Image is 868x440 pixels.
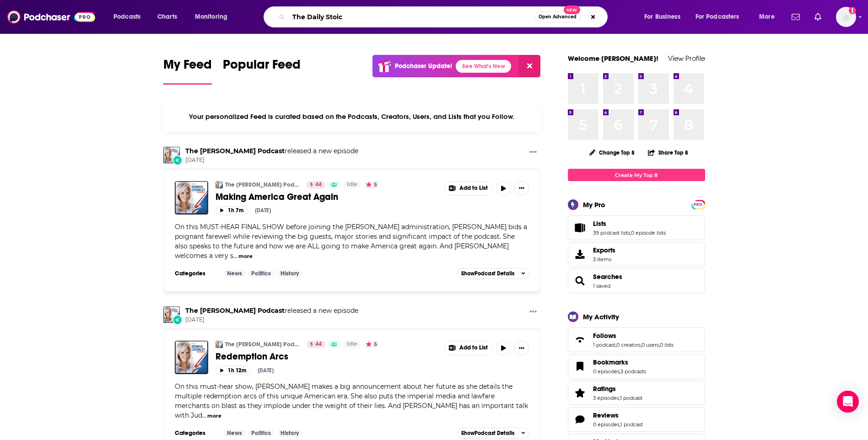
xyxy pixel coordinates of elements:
button: 1h 7m [216,206,248,215]
a: Politics [248,270,275,277]
button: 5 [363,181,380,188]
a: 0 users [642,342,659,348]
a: 39 podcast lists [593,230,630,236]
a: Charts [151,10,183,24]
a: Making America Great Again [216,191,438,203]
span: For Podcasters [695,11,739,23]
a: History [277,429,302,437]
button: 1h 12m [216,366,250,375]
span: Exports [593,246,615,254]
span: Open Advanced [539,15,577,19]
span: Podcasts [113,11,140,23]
a: The [PERSON_NAME] Podcast [225,181,301,188]
span: [DATE] [185,156,358,164]
div: My Activity [583,312,619,321]
span: 3 items [593,256,615,263]
div: [DATE] [258,367,274,374]
span: More [759,11,775,23]
span: For Business [644,11,680,23]
button: ShowPodcast Details [457,268,529,279]
a: Reviews [571,413,589,426]
a: 0 episodes [593,368,620,375]
span: My Feed [163,57,212,78]
span: Show Podcast Details [461,430,514,436]
a: 0 lists [660,342,674,348]
a: Popular Feed [223,57,301,85]
span: , [620,421,620,428]
img: The Monica Crowley Podcast [216,341,223,348]
span: Bookmarks [568,354,705,379]
input: Search podcasts, credits, & more... [289,10,534,24]
button: Change Top 8 [584,147,641,158]
a: Lists [571,221,589,234]
a: History [277,270,302,277]
img: User Profile [836,7,856,27]
span: Monitoring [195,11,227,23]
a: Redemption Arcs [216,351,438,362]
a: 3 episodes [593,395,619,401]
span: Ratings [568,381,705,405]
span: , [615,342,616,348]
a: Idle [343,181,361,188]
span: Exports [571,248,589,261]
span: , [619,395,620,401]
a: 1 podcast [620,421,643,428]
div: New Episode [173,315,183,325]
span: PRO [693,201,704,208]
span: Ratings [593,385,616,393]
a: 3 podcasts [620,368,646,375]
span: , [620,368,620,375]
img: The Monica Crowley Podcast [163,147,180,163]
span: Redemption Arcs [216,351,288,362]
button: Show More Button [526,306,540,318]
a: The [PERSON_NAME] Podcast [225,341,301,348]
span: , [630,230,631,236]
span: ... [202,411,206,419]
span: 44 [315,180,322,189]
button: open menu [638,10,692,24]
span: On this must-hear show, [PERSON_NAME] makes a big announcement about her future as she details th... [175,382,528,419]
a: Lists [593,220,666,228]
h3: Categories [175,270,216,277]
a: Reviews [593,411,643,419]
a: Redemption Arcs [175,341,208,374]
a: Bookmarks [571,360,589,373]
span: 44 [315,340,322,349]
a: News [223,270,246,277]
div: Your personalized Feed is curated based on the Podcasts, Creators, Users, and Lists that you Follow. [163,101,541,132]
h3: released a new episode [185,306,358,315]
button: Open AdvancedNew [534,11,581,22]
button: open menu [690,10,753,24]
a: Welcome [PERSON_NAME]! [568,54,658,63]
a: Idle [343,341,361,348]
button: Show More Button [445,341,492,355]
span: Searches [568,268,705,293]
span: Lists [568,215,705,240]
button: Show profile menu [836,7,856,27]
span: , [641,342,642,348]
button: ShowPodcast Details [457,428,529,439]
span: Making America Great Again [216,191,338,203]
div: Open Intercom Messenger [837,391,859,413]
a: Show notifications dropdown [811,9,825,25]
a: Follows [593,332,674,340]
svg: Add a profile image [849,7,856,14]
a: Show notifications dropdown [788,9,803,25]
a: News [223,429,246,437]
a: Politics [248,429,275,437]
a: Searches [593,273,622,281]
a: View Profile [668,54,705,63]
span: Bookmarks [593,358,628,366]
button: 5 [363,341,380,348]
button: more [238,252,253,260]
span: Show Podcast Details [461,270,514,277]
span: Add to List [459,344,488,351]
img: Making America Great Again [175,181,208,215]
a: The Monica Crowley Podcast [185,147,285,155]
button: open menu [189,10,239,24]
span: Reviews [593,411,619,419]
a: 44 [307,341,325,348]
div: My Pro [583,200,605,209]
